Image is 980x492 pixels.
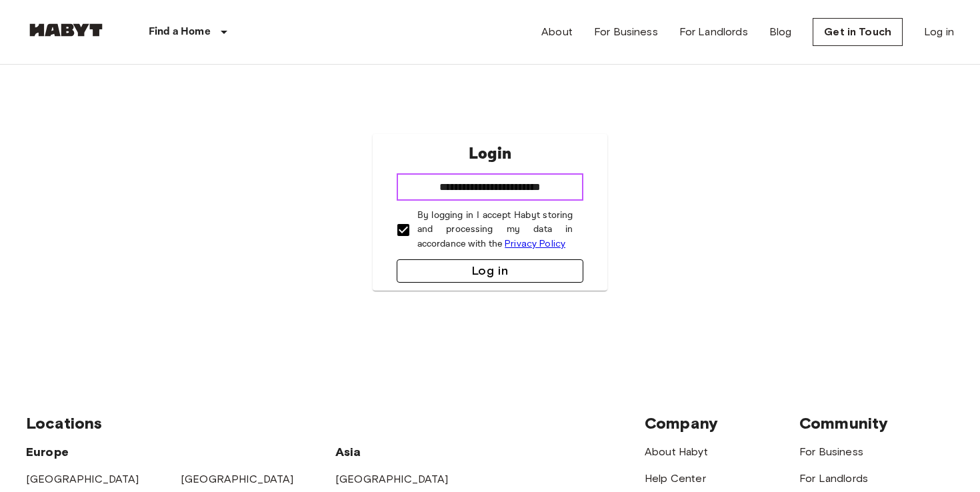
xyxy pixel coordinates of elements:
[181,473,294,485] a: [GEOGRAPHIC_DATA]
[645,413,718,433] span: Company
[799,413,888,433] span: Community
[469,142,511,166] p: Login
[417,209,573,251] p: By logging in I accept Habyt storing and processing my data in accordance with the
[335,473,449,485] a: [GEOGRAPHIC_DATA]
[335,445,361,459] span: Asia
[26,473,139,485] a: [GEOGRAPHIC_DATA]
[645,472,706,485] a: Help Center
[26,445,69,459] span: Europe
[505,238,565,249] a: Privacy Policy
[541,24,573,40] a: About
[679,24,748,40] a: For Landlords
[594,24,658,40] a: For Business
[397,259,584,283] button: Log in
[924,24,954,40] a: Log in
[26,23,106,37] img: Habyt
[769,24,792,40] a: Blog
[799,472,868,485] a: For Landlords
[645,445,708,458] a: About Habyt
[149,24,211,40] p: Find a Home
[799,445,863,458] a: For Business
[813,18,903,46] a: Get in Touch
[26,413,102,433] span: Locations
